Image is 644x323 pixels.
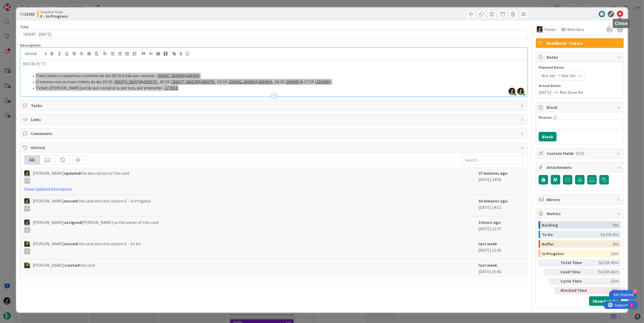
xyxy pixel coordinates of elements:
div: 0m [613,221,619,229]
img: EtGf2wWP8duipwsnFX61uisk7TBOWsWe.jpg [509,88,516,95]
span: Tasks [31,102,518,109]
span: History [31,144,518,151]
span: Not Set [542,72,556,79]
a: 277603 [165,85,177,90]
span: [PERSON_NAME] the description of this card [33,170,129,184]
div: Backlog [542,221,613,229]
span: [PERSON_NAME] this card into this column E - To Do [33,241,141,254]
a: Show Updated Description [24,186,72,192]
label: Reason [539,115,552,120]
div: 0m [613,240,619,248]
p: NOTAS P/ TC: [23,61,525,67]
span: Custom Fields [547,150,614,156]
div: 32m [592,278,619,285]
input: Search... [462,155,523,165]
div: [DATE] 15:42 [478,241,523,256]
span: Owner [544,26,556,33]
div: Cycle Time [561,278,590,285]
span: Actual Dates [539,83,621,89]
div: 5d 23h 41m [592,259,619,266]
div: Get Started [613,292,633,297]
div: Buffer [542,240,613,248]
div: [DATE] 14:58 [478,170,523,192]
b: 27 minutes ago [478,170,508,176]
span: Comments [31,130,518,137]
a: 266985 [286,79,299,84]
span: [PERSON_NAME] this card [33,262,95,268]
img: MS [24,220,30,225]
span: Not Done Yet [560,89,584,95]
img: MS [24,198,30,204]
span: Planned Dates [539,65,621,70]
div: In Progress [542,250,611,257]
div: [DATE] 12:37 [478,219,523,235]
b: 33 minutes ago [478,198,508,204]
div: All [25,155,40,164]
span: [PERSON_NAME] [PERSON_NAME] as the owner of this card [33,219,158,233]
span: Links [31,116,518,123]
div: To Do [542,231,600,238]
span: Roadbook - Create [547,40,614,46]
div: 32m [611,250,619,257]
a: 266977 [172,79,185,84]
span: Support [11,1,24,7]
b: assigned [64,220,82,225]
a: 266975 [144,79,156,84]
div: 5d 23h 9m [600,231,619,238]
div: [DATE] 15:42 [478,262,523,275]
span: Mirrors [547,196,614,203]
span: [DATE] [539,89,551,95]
span: Dates [547,54,614,60]
img: EtGf2wWP8duipwsnFX61uisk7TBOWsWe.jpg [517,88,525,95]
a: 266968 [171,73,184,78]
b: moved [64,198,77,204]
div: 4 [633,289,637,294]
span: ID [20,11,35,17]
button: Block [539,132,557,141]
span: Attachments [547,164,614,170]
a: 266974 [128,79,141,84]
b: 3 hours ago [478,220,501,225]
li: Tickets [PERSON_NAME] estão por comprar e, por isso, por preencher - ; [29,85,525,91]
div: Total Time [561,259,590,266]
span: ( 0/3 ) [576,151,584,156]
b: E - In Progress [40,14,68,18]
a: 266982 [229,79,242,84]
a: 266969 [186,73,199,78]
b: last week [478,262,497,268]
span: Watchers [567,26,584,33]
div: Open Get Started checklist, remaining modules: 4 [609,290,637,299]
a: 266978 [186,79,198,84]
h5: Close [615,21,628,26]
div: 0m [592,287,619,294]
div: Lead Time [561,269,590,276]
div: 5d 23h 41m [592,269,619,276]
img: BC [24,241,30,247]
a: 266973 [115,79,127,84]
span: Not Set [562,72,576,79]
input: type card name here... [20,29,528,39]
div: 1 [27,2,29,6]
img: MS [24,170,30,176]
img: MS [537,26,543,33]
span: Description [20,43,41,48]
b: moved [64,241,77,246]
a: 266984 [258,79,271,84]
span: Metrics [547,210,614,217]
button: Show Details [589,296,621,306]
div: Blocked Time [561,287,590,294]
a: 266983 [243,79,256,84]
label: Title [20,25,29,29]
li: Train tickets e respetivos transfers do dia 18/10 estão por reservar - , & ; [29,73,525,79]
a: 266967 [157,73,170,78]
img: BC [24,262,30,268]
span: [PERSON_NAME] this card into this column E - In Progress [33,198,151,211]
b: updated [64,170,80,176]
b: 23202 [24,11,35,17]
span: Block [547,104,614,110]
li: O mesmo com os train tickets do dia 19/10 ( , & ), 20/10 ( , & ), 23/10 ( , & ), 24/10 ( )& 27/10... [29,79,525,85]
a: 266979 [201,79,214,84]
b: created [64,262,79,268]
span: Creative Team [40,10,68,14]
a: 266989 [316,79,329,84]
